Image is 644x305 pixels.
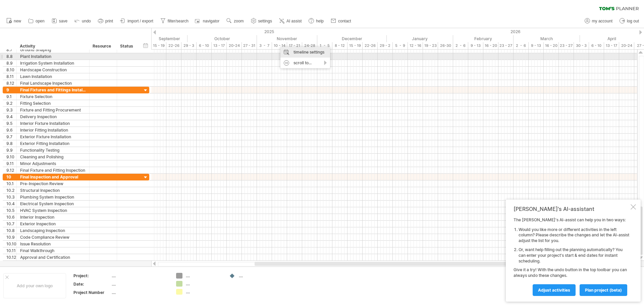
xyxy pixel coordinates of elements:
div: 1 - 5 [317,42,332,49]
div: Code Compliance Review [20,234,86,240]
span: contact [338,19,351,23]
a: settings [249,17,274,25]
div: 13 - 17 [212,42,227,49]
div: Irrigation System Installation [20,60,86,66]
div: Exterior Fixture Installation [20,134,86,140]
span: import / export [127,19,153,23]
div: Lawn Installation [20,73,86,80]
div: 9.2 [6,100,16,106]
span: filter/search [168,19,189,23]
a: new [5,17,23,25]
div: 10.7 [6,221,16,227]
div: 22-26 [166,42,181,49]
div: Interior Fitting Installation [20,127,86,133]
a: filter/search [159,17,191,25]
div: 9.12 [6,167,16,173]
div: Minor Adjustments [20,160,86,167]
div: 10.3 [6,194,16,200]
div: Final Inspection and Approval [20,174,86,180]
a: undo [73,17,93,25]
div: 9.9 [6,147,16,153]
div: February 2026 [453,35,514,42]
div: 22-26 [363,42,378,49]
a: navigator [194,17,221,25]
div: 3 - 7 [257,42,272,49]
span: new [14,19,21,23]
div: Interior Inspection [20,214,86,220]
div: Hardscape Construction [20,67,86,73]
div: Status [120,43,135,50]
div: .... [239,273,275,279]
div: September 2025 [121,35,187,42]
a: print [96,17,115,25]
div: 9.7 [6,134,16,140]
div: timeline settings [280,47,330,58]
div: 10.6 [6,214,16,220]
div: 8 - 12 [332,42,347,49]
div: Functionality Testing [20,147,86,153]
div: 24-28 [302,42,317,49]
div: Plumbing System Inspection [20,194,86,200]
div: 8.10 [6,67,16,73]
div: 8.11 [6,73,16,80]
div: 9.4 [6,113,16,120]
div: 2 - 6 [514,42,529,49]
div: Add your own logo [3,273,66,298]
div: Final Walkthrough [20,247,86,254]
div: 10.8 [6,227,16,234]
div: 23 - 27 [559,42,574,49]
div: Delivery Inspection [20,113,86,120]
div: 9 [6,87,16,93]
div: 23 - 27 [498,42,514,49]
div: Activity [20,43,86,50]
span: log out [627,19,639,23]
span: AI assist [286,19,302,23]
div: 9.3 [6,107,16,113]
div: 10.11 [6,247,16,254]
div: Resource [93,43,113,50]
span: zoom [234,19,244,23]
div: .... [186,289,222,295]
span: open [36,19,45,23]
div: 10.1 [6,180,16,187]
div: October 2025 [187,35,257,42]
span: undo [82,19,91,23]
div: 9.5 [6,120,16,127]
div: January 2026 [387,35,453,42]
span: plan project (beta) [585,288,622,293]
div: Electrical System Inspection [20,201,86,207]
div: Fitting Selection [20,100,86,106]
div: 30 - 3 [574,42,589,49]
div: 8.9 [6,60,16,66]
div: 10.10 [6,241,16,247]
div: HVAC System Inspection [20,207,86,214]
div: .... [186,273,222,279]
div: 9.10 [6,154,16,160]
div: March 2026 [514,35,580,42]
div: Final Landscape Inspection [20,80,86,86]
a: zoom [225,17,246,25]
div: 20-24 [227,42,242,49]
div: 16 - 20 [544,42,559,49]
div: 9.11 [6,160,16,167]
div: .... [112,281,168,287]
div: 29 - 2 [378,42,393,49]
div: Date: [73,281,110,287]
div: .... [112,273,168,279]
div: 19 - 23 [423,42,438,49]
div: 6 - 10 [589,42,604,49]
div: 9.8 [6,140,16,147]
a: Adjust activities [533,284,576,296]
div: 8.12 [6,80,16,86]
div: Structural Inspection [20,187,86,194]
div: Final Fixture and Fitting Inspection [20,167,86,173]
div: 10 - 14 [272,42,287,49]
div: November 2025 [257,35,317,42]
div: Issue Resolution [20,241,86,247]
a: AI assist [277,17,304,25]
span: help [316,19,324,23]
div: December 2025 [317,35,387,42]
div: 10.12 [6,254,16,260]
div: 5 - 9 [393,42,408,49]
div: .... [112,290,168,295]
